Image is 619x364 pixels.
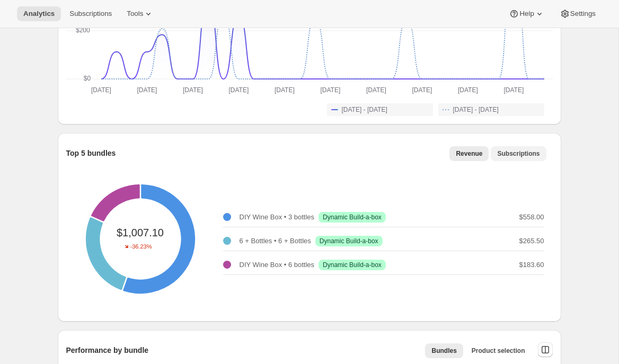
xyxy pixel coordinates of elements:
[228,86,249,94] text: [DATE]
[69,10,112,18] span: Subscriptions
[497,149,540,158] span: Subscriptions
[320,86,340,94] text: [DATE]
[76,26,90,34] text: $200
[342,105,387,114] span: [DATE] - [DATE]
[240,260,315,270] p: DIY Wine Box • 6 bottles
[519,212,544,223] p: $558.00
[83,75,91,82] text: $0
[366,86,386,94] text: [DATE]
[240,212,315,223] p: DIY Wine Box • 3 bottles
[66,345,149,356] p: Performance by bundle
[519,260,544,270] p: $183.60
[519,236,544,246] p: $265.50
[570,10,596,18] span: Settings
[412,86,432,94] text: [DATE]
[502,6,551,21] button: Help
[431,347,456,355] span: Bundles
[127,10,143,18] span: Tools
[120,6,160,21] button: Tools
[472,347,525,355] span: Product selection
[519,10,534,18] span: Help
[240,236,311,246] p: 6 + Bottles • 6 + Bottles
[323,213,382,221] span: Dynamic Build-a-box
[503,86,524,94] text: [DATE]
[183,86,203,94] text: [DATE]
[438,103,544,116] button: [DATE] - [DATE]
[457,86,477,94] text: [DATE]
[274,86,294,94] text: [DATE]
[323,261,382,269] span: Dynamic Build-a-box
[320,237,378,245] span: Dynamic Build-a-box
[553,6,602,21] button: Settings
[456,149,482,158] span: Revenue
[137,86,157,94] text: [DATE]
[23,10,55,18] span: Analytics
[17,6,61,21] button: Analytics
[63,6,118,21] button: Subscriptions
[327,103,433,116] button: [DATE] - [DATE]
[66,148,116,158] p: Top 5 bundles
[453,105,499,114] span: [DATE] - [DATE]
[91,86,111,94] text: [DATE]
